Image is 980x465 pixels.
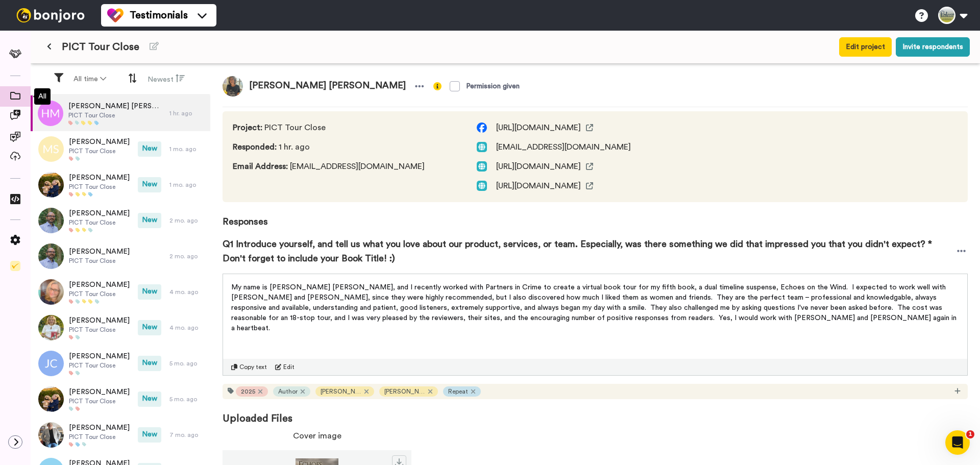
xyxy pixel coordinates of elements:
[68,111,164,119] span: PICT Tour Close
[138,141,161,157] span: New
[69,361,130,370] span: PICT Tour Close
[38,136,64,162] img: ms.png
[169,145,205,153] div: 1 mo. ago
[12,8,89,22] img: bj-logo-header-white.svg
[38,279,64,305] img: 30b967d4-b001-49a1-959f-2b9c263c79a5.png
[130,8,188,22] span: Testimonials
[169,395,205,403] div: 5 mo. ago
[34,88,51,105] div: All
[38,315,64,340] img: 663c8de5-cab8-4ef9-bac0-856544434fd1.jpeg
[138,177,161,192] span: New
[69,218,130,227] span: PICT Tour Close
[496,141,631,153] span: [EMAIL_ADDRESS][DOMAIN_NAME]
[233,141,456,153] span: 1 hr. ago
[69,387,130,397] span: [PERSON_NAME]
[223,76,243,96] img: 4f31be1e-1c28-46af-8eb6-e8fe5d6e3216.jpeg
[38,172,64,198] img: b7e293da-27b9-4dc6-a926-1a1c638afd3a.jpeg
[231,284,959,332] span: My name is [PERSON_NAME] [PERSON_NAME], and I recently worked with Partners in Crime to create a ...
[138,356,161,371] span: New
[138,320,161,335] span: New
[321,387,361,396] span: [PERSON_NAME]
[283,363,295,371] span: Edit
[233,121,456,134] span: PICT Tour Close
[38,208,64,233] img: 0dc986c1-5865-4b78-9251-4583a0f3a996.jpeg
[477,181,487,191] img: web.svg
[31,203,210,238] a: [PERSON_NAME]PICT Tour CloseNew2 mo. ago
[945,430,970,455] iframe: Intercom live chat
[138,213,161,228] span: New
[69,208,130,218] span: [PERSON_NAME]
[69,397,130,405] span: PICT Tour Close
[138,391,161,407] span: New
[233,162,288,170] span: Email Address :
[169,288,205,296] div: 4 mo. ago
[69,137,130,147] span: [PERSON_NAME]
[384,387,425,396] span: [PERSON_NAME]
[496,121,581,134] span: [URL][DOMAIN_NAME]
[31,381,210,417] a: [PERSON_NAME]PICT Tour CloseNew5 mo. ago
[966,430,974,438] span: 1
[223,237,955,265] span: Q1 Introduce yourself, and tell us what you love about our product, services, or team. Especially...
[62,40,139,54] span: PICT Tour Close
[138,284,161,300] span: New
[31,310,210,346] a: [PERSON_NAME]PICT Tour CloseNew4 mo. ago
[67,70,112,88] button: All time
[68,101,164,111] span: [PERSON_NAME] [PERSON_NAME]
[31,417,210,453] a: [PERSON_NAME]PICT Tour CloseNew7 mo. ago
[69,326,130,334] span: PICT Tour Close
[239,363,267,371] span: Copy text
[169,431,205,439] div: 7 mo. ago
[31,346,210,381] a: [PERSON_NAME]PICT Tour CloseNew5 mo. ago
[477,123,487,133] img: facebook.svg
[169,252,205,260] div: 2 mo. ago
[69,173,130,183] span: [PERSON_NAME]
[107,7,124,23] img: tm-color.svg
[38,101,63,126] img: hm.png
[169,109,205,117] div: 1 hr. ago
[223,202,968,229] span: Responses
[38,386,64,412] img: b7e293da-27b9-4dc6-a926-1a1c638afd3a.jpeg
[141,69,191,89] button: Newest
[31,274,210,310] a: [PERSON_NAME]PICT Tour CloseNew4 mo. ago
[69,315,130,326] span: [PERSON_NAME]
[69,183,130,191] span: PICT Tour Close
[241,387,255,396] span: 2025
[38,243,64,269] img: 0dc986c1-5865-4b78-9251-4583a0f3a996.jpeg
[69,423,130,433] span: [PERSON_NAME]
[223,399,968,426] span: Uploaded Files
[278,387,298,396] span: Author
[233,124,262,132] span: Project :
[496,180,581,192] span: [URL][DOMAIN_NAME]
[69,247,130,257] span: [PERSON_NAME]
[839,37,892,57] button: Edit project
[169,324,205,332] div: 4 mo. ago
[433,82,442,90] img: info-yellow.svg
[138,427,161,443] span: New
[477,161,487,172] img: web.svg
[169,216,205,225] div: 2 mo. ago
[233,143,277,151] span: Responded :
[69,147,130,155] span: PICT Tour Close
[466,81,520,91] div: Permission given
[496,160,581,173] span: [URL][DOMAIN_NAME]
[293,430,341,442] span: Cover image
[169,181,205,189] div: 1 mo. ago
[233,160,456,173] span: [EMAIL_ADDRESS][DOMAIN_NAME]
[69,433,130,441] span: PICT Tour Close
[69,257,130,265] span: PICT Tour Close
[477,142,487,152] img: web.svg
[243,76,412,96] span: [PERSON_NAME] [PERSON_NAME]
[448,387,468,396] span: Repeat
[69,290,130,298] span: PICT Tour Close
[38,351,64,376] img: jc.png
[31,131,210,167] a: [PERSON_NAME]PICT Tour CloseNew1 mo. ago
[169,359,205,368] div: 5 mo. ago
[896,37,970,57] button: Invite respondents
[69,351,130,361] span: [PERSON_NAME]
[38,422,64,448] img: 76e4f2c6-119c-4000-b2f3-7a1197b58aec.jpeg
[31,238,210,274] a: [PERSON_NAME]PICT Tour Close2 mo. ago
[10,261,20,271] img: Checklist.svg
[31,167,210,203] a: [PERSON_NAME]PICT Tour CloseNew1 mo. ago
[69,280,130,290] span: [PERSON_NAME]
